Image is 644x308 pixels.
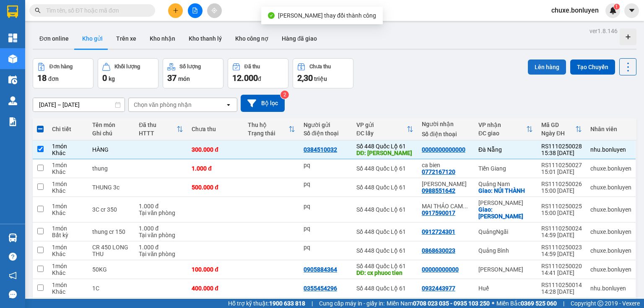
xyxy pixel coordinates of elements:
div: RS1110250020 [541,263,582,269]
span: plus [173,8,179,13]
img: warehouse-icon [8,233,17,242]
span: ⚪️ [492,302,494,305]
div: Khác [52,150,84,156]
div: Số 448 Quốc Lộ 61 [356,184,413,191]
div: 1C [92,285,130,292]
img: icon-new-feature [609,7,617,14]
div: VP gửi [356,122,407,128]
img: warehouse-icon [8,75,17,84]
div: chuxe.bonluyen [590,247,631,254]
input: Tìm tên, số ĐT hoặc mã đơn [46,6,145,15]
div: RS1110250023 [541,244,582,251]
div: 15:38 [DATE] [541,150,582,156]
button: Số lượng37món [163,58,223,88]
span: | [312,299,313,308]
th: Toggle SortBy [352,118,418,140]
div: 1.000 đ [139,244,183,251]
div: 1 món [52,181,84,187]
button: Trên xe [109,28,143,49]
div: Mã GD [541,122,575,128]
strong: 0369 525 060 [521,300,557,307]
div: Tại văn phòng [139,251,183,257]
button: Kho nhận [143,28,182,49]
div: Số 448 Quốc Lộ 61 [356,263,413,269]
div: Đã thu [244,64,260,70]
button: Kho gửi [75,28,109,49]
div: 0932443977 [422,285,455,292]
strong: 1900 633 818 [269,300,305,307]
div: 500.000 đ [192,184,239,191]
div: Số 448 Quốc Lộ 61 [356,206,413,213]
div: Tên món [92,122,130,128]
div: Số 448 Quốc Lộ 61 [356,247,413,254]
div: QuảngNgãi [478,228,533,235]
button: Kho công nợ [229,28,275,49]
input: Select a date range. [33,98,125,111]
div: thung [92,165,130,172]
img: dashboard-icon [8,34,17,42]
div: Thu hộ [248,122,288,128]
span: 12.000 [232,73,258,83]
div: Huế [478,285,533,292]
div: 14:41 [DATE] [541,269,582,276]
span: question-circle [9,253,17,261]
div: nhu.bonluyen [590,285,631,292]
div: Ghi chú [92,130,130,137]
div: 1.000 đ [139,203,183,210]
span: Hỗ trợ kỹ thuật: [228,299,305,308]
div: ĐC lấy [356,130,407,137]
span: món [178,75,190,82]
svg: open [225,101,232,108]
div: Đã thu [139,122,177,128]
div: Khác [52,251,84,257]
span: 2,30 [297,73,313,83]
div: Giao: CAM RANH [478,206,533,220]
span: 1 [615,4,618,10]
div: Số 448 Quốc Lộ 61 [356,228,413,235]
button: plus [168,3,183,18]
span: Miền Nam [387,299,490,308]
div: Số 448 Quốc Lộ 61 [356,165,413,172]
span: chuxe.bonluyen [545,5,605,16]
th: Toggle SortBy [135,118,187,140]
div: 0905884364 [304,266,337,273]
div: HTTT [139,130,177,137]
span: message [9,290,17,298]
span: 0 [102,73,107,83]
button: Đơn hàng18đơn [33,58,93,88]
span: triệu [314,75,327,82]
button: Đã thu12.000đ [228,58,288,88]
button: aim [207,3,222,18]
div: 1 món [52,143,84,150]
div: 3C cr 350 [92,206,130,213]
div: 0772167120 [422,168,455,175]
button: caret-down [624,3,639,18]
div: Trạng thái [248,130,288,137]
div: ca bien [422,162,470,168]
div: nhu.bonluyen [590,146,631,153]
div: Giao: NÚI THÀNH [478,187,533,194]
span: notification [9,272,17,280]
div: Đơn hàng [49,64,73,70]
span: check-circle [268,12,275,19]
span: [PERSON_NAME] thay đổi thành công [278,12,376,19]
div: 0384510032 [304,146,337,153]
div: Người nhận [422,121,470,127]
div: Chi tiết [52,126,84,132]
span: caret-down [628,7,636,14]
span: search [35,8,41,13]
strong: 0708 023 035 - 0935 103 250 [413,300,490,307]
div: 00000000000 [422,266,459,273]
div: [PERSON_NAME] [478,199,533,206]
div: MAI THẢO CAM RANH 0833631289 [422,203,470,210]
div: ĐC giao [478,130,526,137]
div: 1 món [52,282,84,288]
button: Hàng đã giao [275,28,324,49]
div: Số điện thoại [422,131,470,137]
div: chuxe.bonluyen [590,165,631,172]
div: Chọn văn phòng nhận [134,101,192,109]
div: CHU LAI [422,181,470,187]
div: pq [304,181,348,187]
div: pq [304,225,348,232]
div: thung cr 150 [92,228,130,235]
